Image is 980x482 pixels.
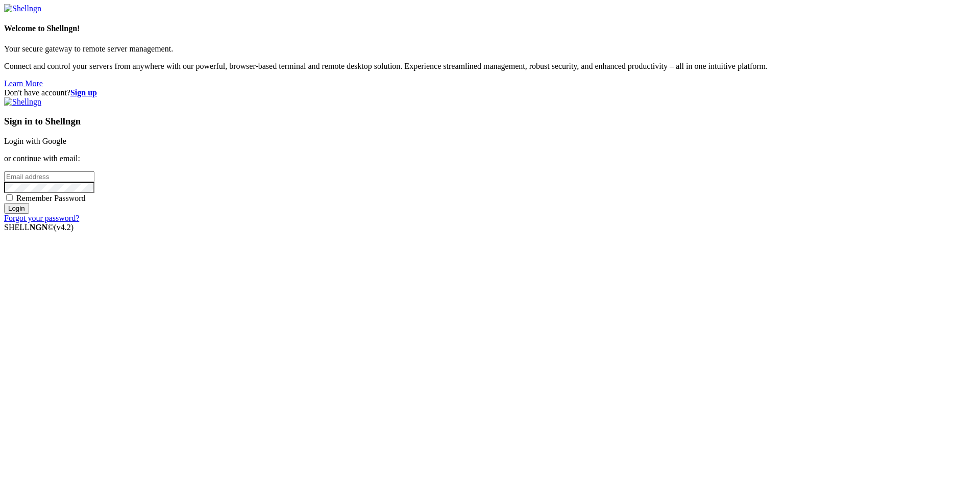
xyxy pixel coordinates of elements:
a: Learn More [4,79,43,88]
div: Don't have account? [4,88,976,97]
input: Login [4,203,29,214]
input: Email address [4,171,94,182]
h4: Welcome to Shellngn! [4,24,976,33]
a: Forgot your password? [4,214,79,222]
img: Shellngn [4,97,41,107]
p: Connect and control your servers from anywhere with our powerful, browser-based terminal and remo... [4,62,976,71]
span: SHELL © [4,223,73,232]
a: Sign up [70,88,97,97]
p: or continue with email: [4,154,976,163]
h3: Sign in to Shellngn [4,116,976,127]
img: Shellngn [4,4,41,13]
b: NGN [30,223,48,232]
span: 4.2.0 [54,223,74,232]
p: Your secure gateway to remote server management. [4,44,976,54]
a: Login with Google [4,137,66,145]
span: Remember Password [16,194,86,202]
input: Remember Password [6,194,13,201]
